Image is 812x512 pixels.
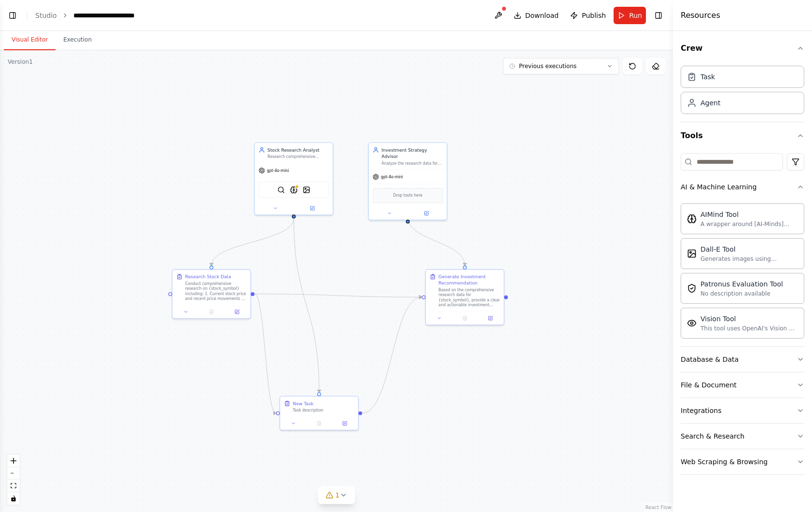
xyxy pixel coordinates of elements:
[381,147,443,159] div: Investment Strategy Advisor
[362,294,421,416] g: Edge from 0c644f4e-a31b-439a-8a81-b6452eae4b5a to d82301c1-31e6-4ed3-b291-e405f855fec4
[368,142,448,220] div: Investment Strategy AdvisorAnalyze the research data for {stock_symbol} and provide clear, action...
[7,455,20,505] div: React Flow controls
[334,420,355,427] button: Open in side panel
[254,291,421,300] g: Edge from e0c8ff10-debd-4a96-9fc7-f1594888d89d to d82301c1-31e6-4ed3-b291-e405f855fec4
[280,396,359,430] div: New TaskTask description
[293,408,354,412] div: Task description
[172,269,251,319] div: Research Stock DataConduct comprehensive research on {stock_symbol} including: 1. Current stock p...
[700,255,798,263] div: Generates images using OpenAI's Dall-E model.
[687,214,697,224] img: AIMindTool
[687,249,697,258] img: DallETool
[681,406,721,415] div: Integrations
[681,431,744,441] div: Search & Research
[381,174,403,179] span: gpt-4o-mini
[700,244,798,254] div: Dall-E Tool
[267,147,329,153] div: Stock Research Analyst
[681,398,804,423] button: Integrations
[681,199,804,346] div: AI & Machine Learning
[438,287,500,308] div: Based on the comprehensive research data for {stock_symbol}, provide a clear and actionable inves...
[681,355,739,364] div: Database & Data
[681,380,737,390] div: File & Document
[681,457,768,467] div: Web Scraping & Browsing
[35,12,57,19] a: Studio
[56,30,99,50] button: Execution
[226,308,248,316] button: Open in side panel
[291,218,322,392] g: Edge from fabf6efd-6058-4461-b3c1-651d2d76e0a6 to 0c644f4e-a31b-439a-8a81-b6452eae4b5a
[681,122,804,149] button: Tools
[479,314,501,322] button: Open in side panel
[7,467,20,480] button: zoom out
[681,149,804,483] div: Tools
[566,7,610,24] button: Publish
[681,424,804,449] button: Search & Research
[208,218,297,266] g: Edge from fabf6efd-6058-4461-b3c1-651d2d76e0a6 to e0c8ff10-debd-4a96-9fc7-f1594888d89d
[510,7,563,24] button: Download
[687,284,697,293] img: PatronusEvalTool
[681,449,804,474] button: Web Scraping & Browsing
[519,62,576,70] span: Previous executions
[405,217,468,265] g: Edge from 4990c5e3-0710-45c6-9077-28fc9f113efb to d82301c1-31e6-4ed3-b291-e405f855fec4
[277,186,285,194] img: SerperDevTool
[700,279,783,289] div: Patronus Evaluation Tool
[293,400,314,407] div: New Task
[700,314,798,324] div: Vision Tool
[318,486,355,504] button: 1
[681,182,756,192] div: AI & Machine Learning
[267,168,289,173] span: gpt-4o-mini
[700,210,798,219] div: AIMind Tool
[6,9,19,22] button: Show left sidebar
[614,7,646,24] button: Run
[700,290,783,298] div: No description available
[8,58,33,66] div: Version 1
[393,192,422,199] span: Drop tools here
[425,269,504,325] div: Generate Investment RecommendationBased on the comprehensive research data for {stock_symbol}, pr...
[306,420,333,427] button: No output available
[687,318,697,328] img: VisionTool
[303,186,310,194] img: DallETool
[7,480,20,492] button: fit view
[629,11,642,20] span: Run
[681,174,804,199] button: AI & Machine Learning
[336,490,340,500] span: 1
[681,347,804,372] button: Database & Data
[582,11,606,20] span: Publish
[290,186,298,194] img: AIMindTool
[254,142,334,215] div: Stock Research AnalystResearch comprehensive financial data and market information for {stock_sym...
[185,281,247,301] div: Conduct comprehensive research on {stock_symbol} including: 1. Current stock price and recent pri...
[681,10,720,21] h4: Resources
[681,372,804,398] button: File & Document
[408,210,444,217] button: Open in side panel
[525,11,559,20] span: Download
[381,161,443,166] div: Analyze the research data for {stock_symbol} and provide clear, actionable investment recommendat...
[700,72,715,82] div: Task
[503,58,619,74] button: Previous executions
[254,291,276,416] g: Edge from e0c8ff10-debd-4a96-9fc7-f1594888d89d to 0c644f4e-a31b-439a-8a81-b6452eae4b5a
[7,492,20,505] button: toggle interactivity
[35,11,135,20] nav: breadcrumb
[700,325,798,332] div: This tool uses OpenAI's Vision API to describe the contents of an image.
[700,98,720,108] div: Agent
[681,62,804,122] div: Crew
[652,9,665,22] button: Hide right sidebar
[681,35,804,62] button: Crew
[294,204,330,212] button: Open in side panel
[700,220,798,228] div: A wrapper around [AI-Minds]([URL][DOMAIN_NAME]). Useful for when you need answers to questions fr...
[267,155,329,159] div: Research comprehensive financial data and market information for {stock_symbol}, including curren...
[198,308,225,316] button: No output available
[4,30,56,50] button: Visual Editor
[185,273,231,280] div: Research Stock Data
[645,505,672,510] a: React Flow attribution
[451,314,478,322] button: No output available
[7,455,20,467] button: zoom in
[438,273,500,286] div: Generate Investment Recommendation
